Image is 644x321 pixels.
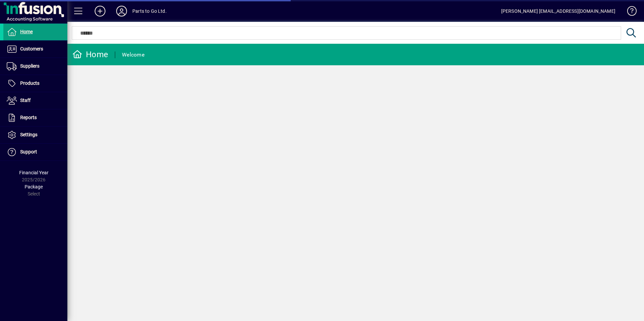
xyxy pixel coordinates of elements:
[3,109,67,126] a: Reports
[622,1,636,23] a: Knowledge Base
[122,49,144,60] div: Welcome
[20,98,31,103] span: Staff
[3,144,67,160] a: Support
[89,5,111,17] button: Add
[501,6,615,16] div: [PERSON_NAME] [EMAIL_ADDRESS][DOMAIN_NAME]
[111,5,132,17] button: Profile
[132,6,167,16] div: Parts to Go Ltd.
[72,49,108,60] div: Home
[20,29,33,34] span: Home
[19,170,49,175] span: Financial Year
[20,149,37,154] span: Support
[3,58,67,75] a: Suppliers
[3,127,67,143] a: Settings
[20,63,39,69] span: Suppliers
[3,92,67,109] a: Staff
[20,132,37,137] span: Settings
[20,80,39,86] span: Products
[20,115,37,120] span: Reports
[20,46,43,51] span: Customers
[3,41,67,58] a: Customers
[3,75,67,92] a: Products
[25,184,43,189] span: Package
